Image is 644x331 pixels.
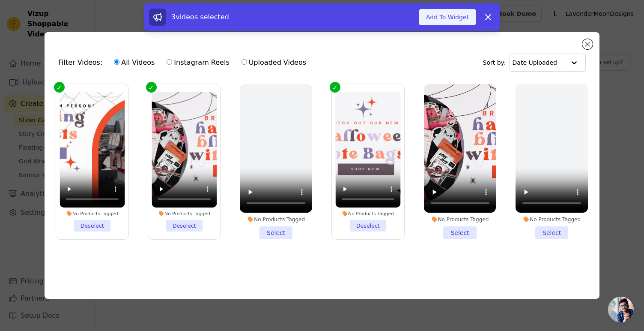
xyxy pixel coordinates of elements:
[582,39,593,49] button: Close modal
[166,57,230,68] label: Instagram Reels
[516,216,588,223] div: No Products Tagged
[60,211,125,217] div: No Products Tagged
[335,211,400,217] div: No Products Tagged
[608,297,634,322] a: Open chat
[58,53,311,72] div: Filter Videos:
[483,54,586,72] div: Sort by:
[152,211,217,217] div: No Products Tagged
[240,216,312,223] div: No Products Tagged
[113,57,155,68] label: All Videos
[419,9,476,25] button: Add To Widget
[171,13,229,21] span: 3 videos selected
[424,216,496,223] div: No Products Tagged
[241,57,307,68] label: Uploaded Videos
